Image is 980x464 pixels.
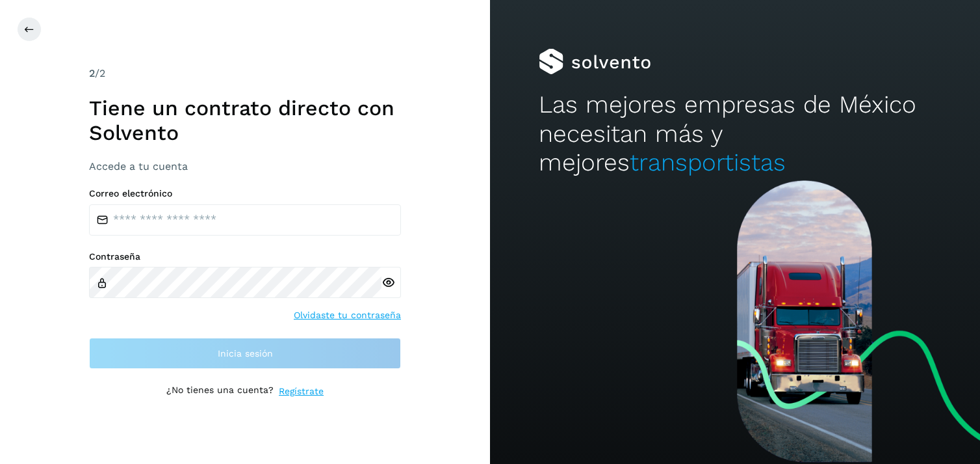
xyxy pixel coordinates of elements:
h3: Accede a tu cuenta [89,160,401,172]
a: Regístrate [279,385,324,398]
span: Inicia sesión [218,349,273,358]
button: Inicia sesión [89,338,401,369]
p: ¿No tienes una cuenta? [166,385,274,398]
label: Contraseña [89,251,401,262]
label: Correo electrónico [89,188,401,199]
h1: Tiene un contrato directo con Solvento [89,96,401,146]
a: Olvidaste tu contraseña [294,308,401,322]
span: transportistas [630,148,786,176]
div: /2 [89,66,401,81]
span: 2 [89,67,95,79]
h2: Las mejores empresas de México necesitan más y mejores [539,90,931,177]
